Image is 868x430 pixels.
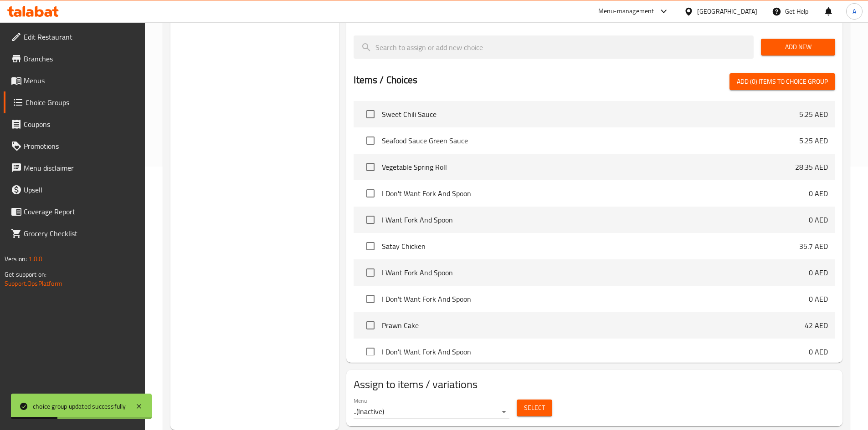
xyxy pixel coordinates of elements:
[382,346,809,357] span: I Don't Want Fork And Spoon
[361,237,380,256] span: Select choice
[33,401,126,411] div: choice group updated successfully
[805,320,828,331] p: 42 AED
[382,320,805,331] span: Prawn Cake
[4,135,145,157] a: Promotions
[361,210,380,229] span: Select choice
[24,75,138,86] span: Menus
[853,6,856,16] span: A
[729,73,835,90] button: Add (0) items to choice group
[24,31,138,42] span: Edit Restaurant
[4,48,145,70] a: Branches
[354,377,835,392] h2: Assign to items / variations
[28,253,42,265] span: 1.0.0
[5,268,46,280] span: Get support on:
[768,41,828,53] span: Add New
[24,141,138,152] span: Promotions
[361,263,380,282] span: Select choice
[5,278,62,289] a: Support.OpsPlatform
[524,402,545,414] span: Select
[382,214,809,225] span: I Want Fork And Spoon
[5,253,27,265] span: Version:
[382,241,799,252] span: Satay Chicken
[24,228,138,239] span: Grocery Checklist
[4,157,145,179] a: Menu disclaimer
[24,119,138,130] span: Coupons
[361,289,380,309] span: Select choice
[809,188,828,199] p: 0 AED
[361,105,380,124] span: Select choice
[382,135,799,146] span: Seafood Sauce Green Sauce
[382,267,809,278] span: I Want Fork And Spoon
[737,76,828,87] span: Add (0) items to choice group
[598,6,654,17] div: Menu-management
[354,73,417,87] h2: Items / Choices
[697,6,757,16] div: [GEOGRAPHIC_DATA]
[361,342,380,361] span: Select choice
[4,223,145,244] a: Grocery Checklist
[4,179,145,201] a: Upsell
[795,162,828,172] p: 28.35 AED
[382,109,799,120] span: Sweet Chili Sauce
[809,267,828,278] p: 0 AED
[24,206,138,217] span: Coverage Report
[354,405,509,419] div: ..(Inactive)
[809,293,828,304] p: 0 AED
[26,97,138,108] span: Choice Groups
[761,39,835,56] button: Add New
[809,346,828,357] p: 0 AED
[4,70,145,91] a: Menus
[809,214,828,225] p: 0 AED
[361,131,380,150] span: Select choice
[361,184,380,203] span: Select choice
[799,135,828,146] p: 5.25 AED
[799,241,828,252] p: 35.7 AED
[24,184,138,195] span: Upsell
[382,162,795,172] span: Vegetable Spring Roll
[361,157,380,177] span: Select choice
[517,400,552,416] button: Select
[382,293,809,304] span: I Don't Want Fork And Spoon
[382,188,809,199] span: I Don't Want Fork And Spoon
[4,201,145,223] a: Coverage Report
[361,316,380,335] span: Select choice
[799,109,828,120] p: 5.25 AED
[4,113,145,135] a: Coupons
[4,26,145,48] a: Edit Restaurant
[24,162,138,173] span: Menu disclaimer
[24,53,138,64] span: Branches
[354,398,367,403] label: Menu
[354,35,754,59] input: search
[4,91,145,113] a: Choice Groups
